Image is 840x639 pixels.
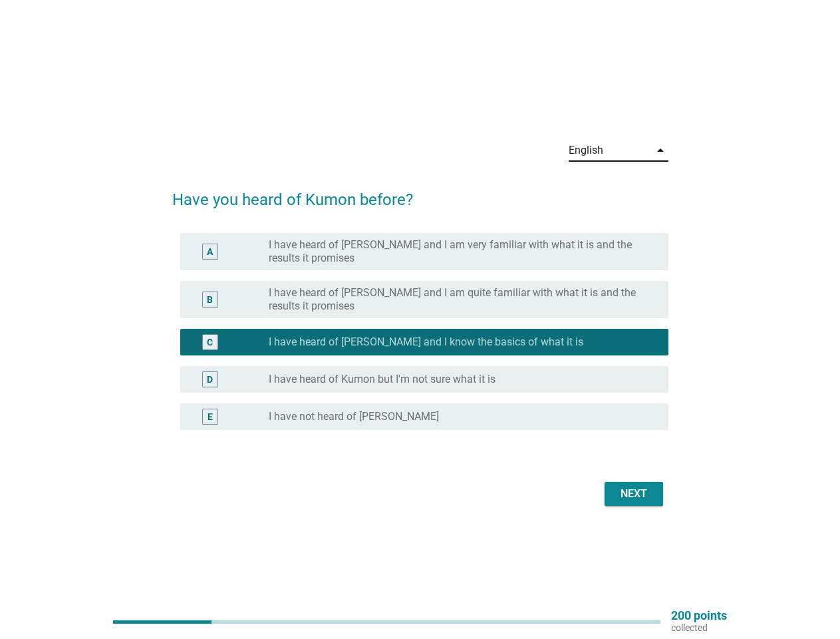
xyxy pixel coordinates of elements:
[671,622,727,634] p: collected
[569,144,603,156] div: English
[269,238,647,265] label: I have heard of [PERSON_NAME] and I am very familiar with what it is and the results it promises
[207,245,213,259] div: A
[269,373,495,386] label: I have heard of Kumon but I'm not sure what it is
[605,482,663,506] button: Next
[269,410,439,423] label: I have not heard of [PERSON_NAME]
[652,142,668,158] i: arrow_drop_down
[207,335,213,349] div: C
[615,486,652,502] div: Next
[269,286,647,313] label: I have heard of [PERSON_NAME] and I am quite familiar with what it is and the results it promises
[671,610,727,622] p: 200 points
[207,373,213,387] div: D
[269,335,583,349] label: I have heard of [PERSON_NAME] and I know the basics of what it is
[207,293,213,307] div: B
[208,410,213,424] div: E
[172,174,668,212] h2: Have you heard of Kumon before?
